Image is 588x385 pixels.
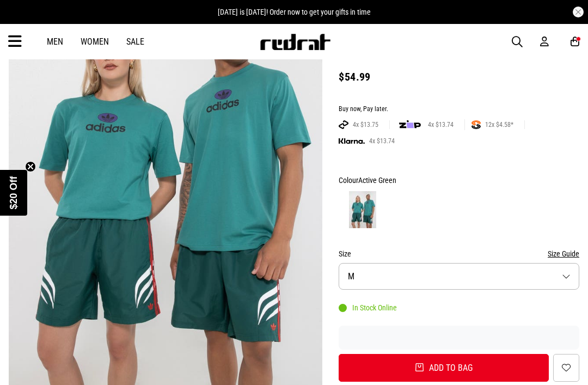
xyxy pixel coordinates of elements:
span: 12x $4.58* [481,120,518,129]
img: SPLITPAY [471,120,481,129]
span: $20 Off [8,176,19,209]
a: Women [81,36,109,47]
span: 4x $13.74 [424,120,458,129]
span: M [348,271,354,282]
div: Colour [339,174,579,187]
div: $54.99 [339,70,579,83]
button: Add to bag [339,354,549,382]
img: AFTERPAY [339,120,348,129]
img: Active Green [349,191,376,228]
button: Close teaser [25,161,36,172]
span: Active Green [358,176,396,185]
img: Redrat logo [259,34,331,50]
a: Sale [126,36,144,47]
div: Size [339,247,579,260]
img: zip [399,119,421,130]
button: Size Guide [548,247,579,260]
a: Men [47,36,63,47]
span: 4x $13.74 [365,137,399,145]
div: Buy now, Pay later. [339,105,579,114]
iframe: Customer reviews powered by Trustpilot [339,332,579,343]
span: [DATE] is [DATE]! Order now to get your gifts in time [218,8,371,16]
img: KLARNA [339,138,365,144]
button: M [339,263,579,290]
div: In Stock Online [339,303,397,312]
span: 4x $13.75 [348,120,383,129]
button: Open LiveChat chat widget [9,4,41,37]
